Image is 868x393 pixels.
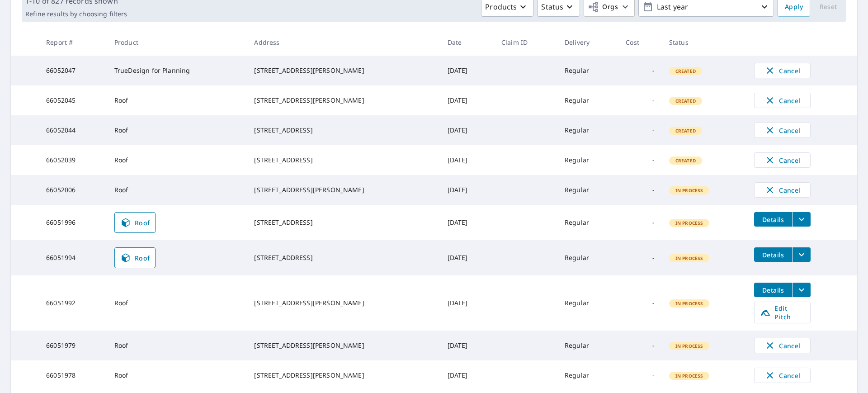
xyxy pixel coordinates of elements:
[557,145,618,175] td: Regular
[39,275,107,331] td: 66051992
[107,275,247,331] td: Roof
[754,152,811,168] button: Cancel
[494,29,557,56] th: Claim ID
[618,240,662,275] td: -
[254,218,433,227] div: [STREET_ADDRESS]
[792,212,811,227] button: filesDropdownBtn-66051996
[670,128,701,134] span: Created
[759,215,787,224] span: Details
[254,185,433,194] div: [STREET_ADDRESS][PERSON_NAME]
[25,10,127,18] p: Refine results by choosing filters
[254,96,433,105] div: [STREET_ADDRESS][PERSON_NAME]
[618,145,662,175] td: -
[764,125,801,136] span: Cancel
[39,360,107,390] td: 66051978
[107,360,247,390] td: Roof
[39,205,107,240] td: 66051996
[754,93,811,108] button: Cancel
[764,185,801,195] span: Cancel
[440,331,494,360] td: [DATE]
[557,56,618,85] td: Regular
[254,341,433,350] div: [STREET_ADDRESS][PERSON_NAME]
[792,283,811,297] button: filesDropdownBtn-66051992
[254,156,433,165] div: [STREET_ADDRESS]
[754,182,811,198] button: Cancel
[618,85,662,115] td: -
[254,126,433,135] div: [STREET_ADDRESS]
[764,95,801,106] span: Cancel
[440,29,494,56] th: Date
[754,212,792,227] button: detailsBtn-66051996
[254,66,433,75] div: [STREET_ADDRESS][PERSON_NAME]
[440,175,494,205] td: [DATE]
[39,331,107,360] td: 66051979
[557,275,618,331] td: Regular
[107,175,247,205] td: Roof
[760,304,805,321] span: Edit Pitch
[107,56,247,85] td: TrueDesign for Planning
[754,123,811,138] button: Cancel
[754,368,811,383] button: Cancel
[792,247,811,262] button: filesDropdownBtn-66051994
[754,302,811,323] a: Edit Pitch
[107,331,247,360] td: Roof
[440,56,494,85] td: [DATE]
[39,240,107,275] td: 66051994
[618,56,662,85] td: -
[670,373,709,379] span: In Process
[557,240,618,275] td: Regular
[618,331,662,360] td: -
[39,29,107,56] th: Report #
[557,85,618,115] td: Regular
[764,370,801,381] span: Cancel
[670,255,709,261] span: In Process
[541,1,563,12] p: Status
[254,371,433,380] div: [STREET_ADDRESS][PERSON_NAME]
[759,286,787,294] span: Details
[754,63,811,78] button: Cancel
[39,175,107,205] td: 66052006
[39,85,107,115] td: 66052045
[759,251,787,259] span: Details
[618,275,662,331] td: -
[618,360,662,390] td: -
[754,338,811,353] button: Cancel
[114,212,156,233] a: Roof
[764,65,801,76] span: Cancel
[440,85,494,115] td: [DATE]
[39,115,107,145] td: 66052044
[247,29,440,56] th: Address
[670,68,701,74] span: Created
[662,29,747,56] th: Status
[618,29,662,56] th: Cost
[107,85,247,115] td: Roof
[754,283,792,297] button: detailsBtn-66051992
[764,340,801,351] span: Cancel
[440,205,494,240] td: [DATE]
[557,115,618,145] td: Regular
[107,115,247,145] td: Roof
[107,29,247,56] th: Product
[254,253,433,262] div: [STREET_ADDRESS]
[557,29,618,56] th: Delivery
[557,175,618,205] td: Regular
[120,217,150,228] span: Roof
[618,175,662,205] td: -
[588,1,618,13] span: Orgs
[39,56,107,85] td: 66052047
[440,145,494,175] td: [DATE]
[485,1,517,12] p: Products
[440,360,494,390] td: [DATE]
[754,247,792,262] button: detailsBtn-66051994
[440,115,494,145] td: [DATE]
[557,360,618,390] td: Regular
[114,247,156,268] a: Roof
[670,157,701,164] span: Created
[670,220,709,226] span: In Process
[764,155,801,166] span: Cancel
[107,145,247,175] td: Roof
[670,343,709,349] span: In Process
[557,331,618,360] td: Regular
[39,145,107,175] td: 66052039
[670,300,709,307] span: In Process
